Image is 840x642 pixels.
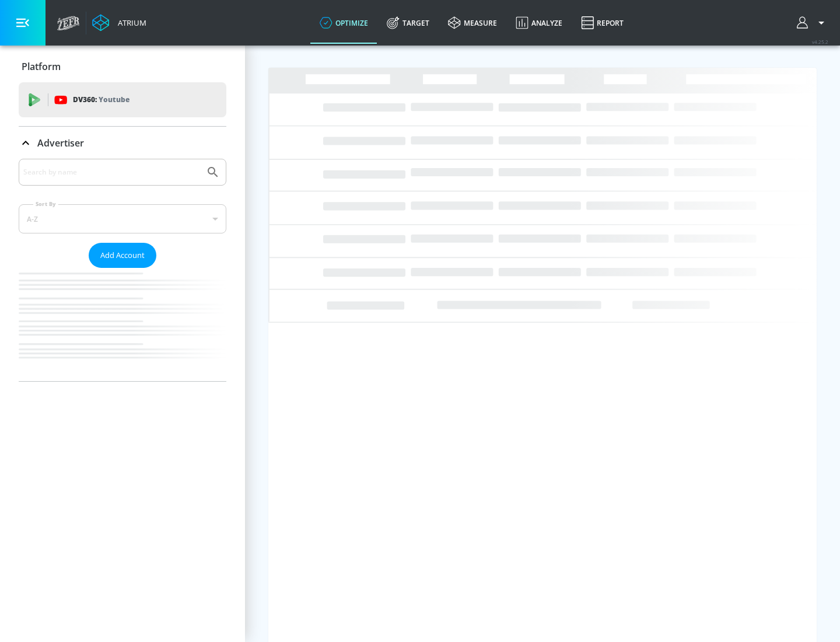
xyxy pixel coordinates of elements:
[73,93,129,106] p: DV360:
[19,127,226,159] div: Advertiser
[377,2,439,44] a: Target
[19,50,226,83] div: Platform
[19,82,226,117] div: DV360: Youtube
[310,2,377,44] a: optimize
[19,268,226,381] nav: list of Advertiser
[92,14,146,32] a: Atrium
[572,2,633,44] a: Report
[100,249,145,262] span: Add Account
[506,2,572,44] a: Analyze
[812,39,828,45] span: v 4.25.2
[89,243,156,268] button: Add Account
[33,200,58,208] label: Sort By
[19,159,226,381] div: Advertiser
[23,165,200,180] input: Search by name
[37,137,84,149] p: Advertiser
[19,204,226,233] div: A-Z
[113,18,146,28] div: Atrium
[439,2,506,44] a: measure
[99,93,129,106] p: Youtube
[22,60,61,73] p: Platform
